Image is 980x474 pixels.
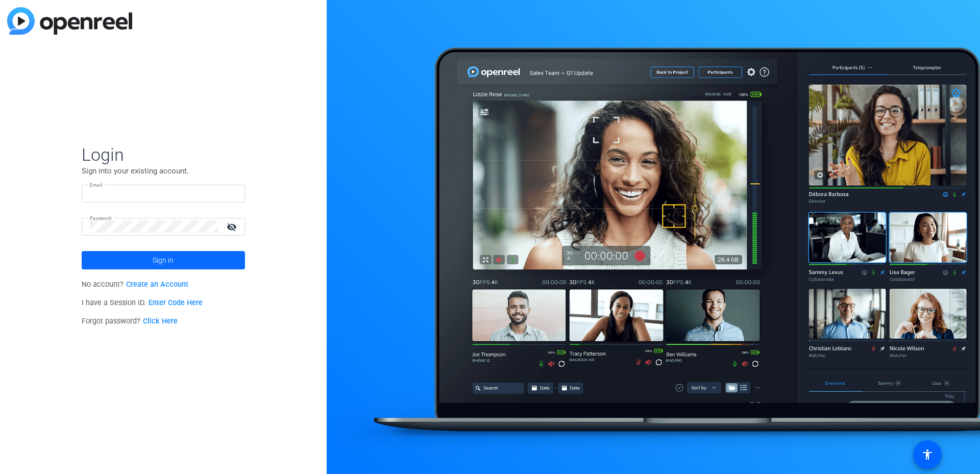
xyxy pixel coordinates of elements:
[153,247,174,273] span: Sign in
[149,298,203,307] a: Enter Code Here
[7,7,132,35] img: blue-gradient.svg
[220,219,245,234] mat-icon: visibility_off
[82,298,203,307] span: I have a Session ID.
[82,280,188,289] span: No account?
[90,187,237,199] input: Enter Email Address
[82,317,178,326] span: Forgot password?
[921,448,934,461] mat-icon: accessibility
[82,144,245,165] span: Login
[82,251,245,269] button: Sign in
[126,280,188,289] a: Create an Account
[82,165,245,177] p: Sign into your existing account.
[143,317,178,326] a: Click Here
[90,182,103,188] mat-label: Email
[90,215,112,221] mat-label: Password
